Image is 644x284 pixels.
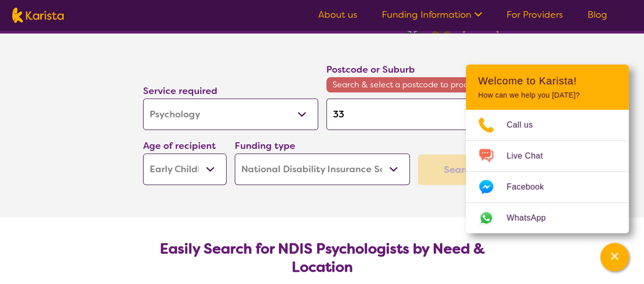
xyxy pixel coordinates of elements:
input: Type [326,99,501,130]
a: Funding Information [382,9,482,21]
a: About us [318,9,357,21]
a: Blog [587,9,607,21]
label: Postcode or Suburb [326,64,415,76]
span: Search & select a postcode to proceed [326,77,501,92]
button: Channel Menu [600,243,629,271]
label: Service required [143,85,217,97]
h2: Welcome to Karista! [478,75,617,87]
h2: Easily Search for NDIS Psychologists by Need & Location [151,240,493,276]
label: Age of recipient [143,140,216,152]
p: How can we help you [DATE]? [478,91,617,100]
span: WhatsApp [507,210,558,226]
span: Facebook [507,179,556,195]
a: For Providers [507,9,563,21]
a: Web link opens in a new tab. [466,203,629,233]
span: Live Chat [507,148,555,164]
img: Karista logo [12,8,64,23]
label: Funding type [235,140,295,152]
span: Call us [507,117,545,133]
ul: Choose channel [466,110,629,233]
div: Channel Menu [466,65,629,233]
